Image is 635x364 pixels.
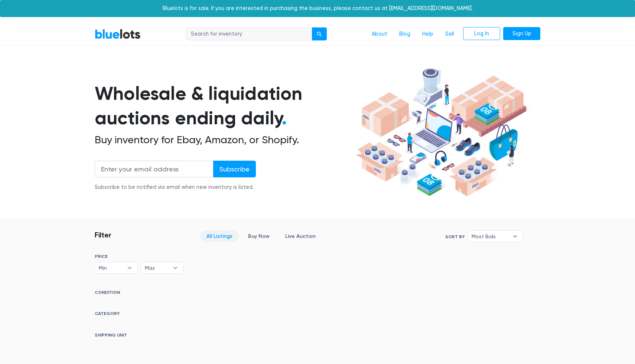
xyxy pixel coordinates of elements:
[95,290,183,298] h6: CONDITION
[242,230,276,242] a: Buy Now
[416,27,439,41] a: Help
[186,27,312,41] input: Search for inventory
[282,107,287,129] span: .
[95,254,183,259] h6: PRICE
[95,29,141,39] a: BlueLots
[167,262,183,273] b: ▾
[95,311,183,319] h6: CATEGORY
[353,65,529,200] img: hero-ee84e7d0318cb26816c560f6b4441b76977f77a177738b4e94f68c95b2b83dbb.png
[200,230,239,242] a: All Listings
[122,262,137,273] b: ▾
[507,231,523,242] b: ▾
[95,161,214,177] input: Enter your email address
[145,262,169,273] span: Max
[279,230,322,242] a: Live Auction
[393,27,416,41] a: Blog
[95,332,183,341] h6: SHIPPING UNIT
[95,183,256,191] div: Subscribe to be notified via email when new inventory is listed.
[95,134,353,146] h2: Buy inventory for Ebay, Amazon, or Shopify.
[213,161,256,177] input: Subscribe
[472,231,509,242] span: Most Bids
[95,81,353,131] h1: Wholesale & liquidation auctions ending daily
[445,233,465,240] label: Sort By
[439,27,460,41] a: Sell
[95,230,111,239] h3: Filter
[503,27,540,40] a: Sign Up
[463,27,500,40] a: Log In
[366,27,393,41] a: About
[99,262,123,273] span: Min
